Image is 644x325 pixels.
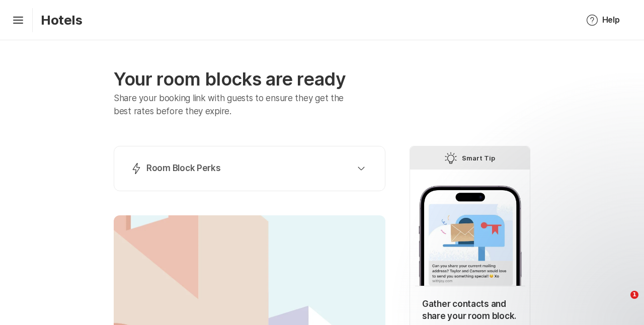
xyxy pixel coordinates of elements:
[146,162,221,175] p: Room Block Perks
[114,68,385,90] p: Your room blocks are ready
[610,291,634,315] iframe: Intercom live chat
[630,291,638,299] span: 1
[114,92,359,118] p: Share your booking link with guests to ensure they get the best rates before they expire.
[41,12,83,28] p: Hotels
[574,8,632,32] button: Help
[462,152,495,164] p: Smart Tip
[422,298,518,322] p: Gather contacts and share your room block.
[126,158,373,179] button: Room Block Perks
